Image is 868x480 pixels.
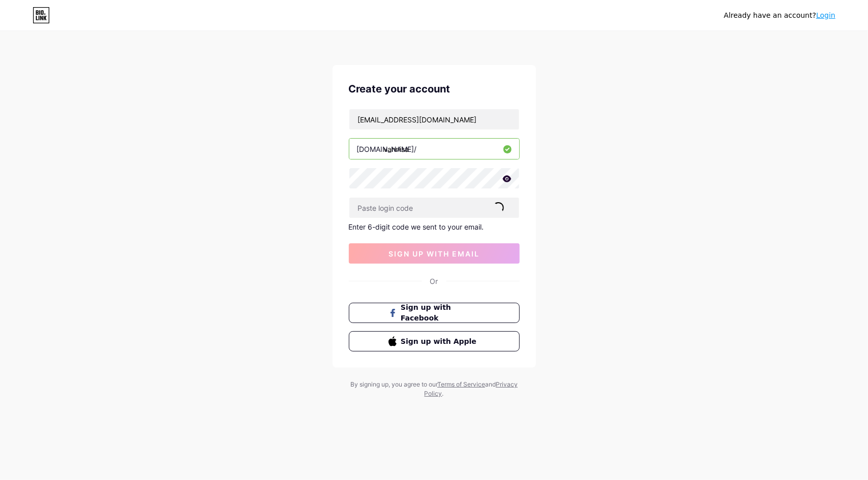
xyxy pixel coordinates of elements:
span: Sign up with Facebook [401,302,480,324]
div: Enter 6-digit code we sent to your email. [349,222,520,231]
button: Sign up with Facebook [349,303,520,323]
div: By signing up, you agree to our and . [348,380,521,398]
input: username [349,139,519,159]
a: Login [816,11,835,19]
span: Sign up with Apple [401,336,480,347]
button: sign up with email [349,243,520,264]
a: Terms of Service [437,380,485,388]
div: Create your account [349,81,520,97]
div: Or [430,276,438,286]
div: Already have an account? [724,10,835,21]
button: Sign up with Apple [349,331,520,351]
div: [DOMAIN_NAME]/ [357,144,417,154]
span: sign up with email [388,249,480,258]
input: Email [349,109,519,130]
input: Paste login code [349,198,519,218]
